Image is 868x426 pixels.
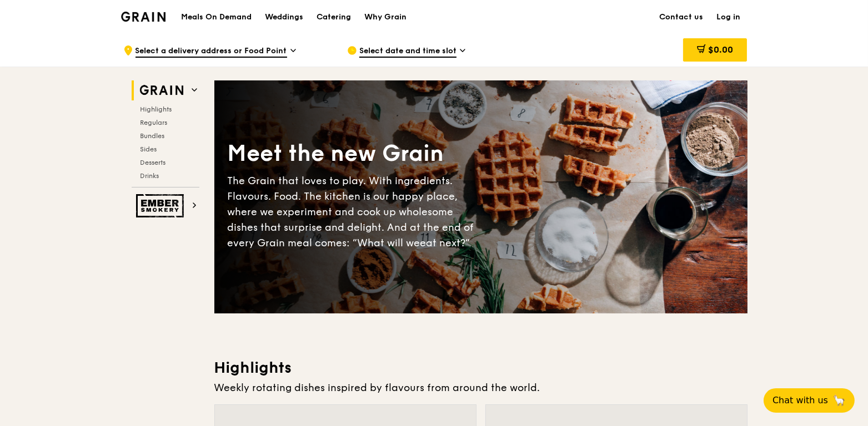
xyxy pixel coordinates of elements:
span: eat next?” [420,237,470,249]
div: Catering [317,1,351,34]
img: Grain [121,12,166,22]
a: Log in [710,1,747,34]
span: Regulars [141,119,168,126]
span: 🦙 [832,394,846,407]
img: Grain web logo [136,80,187,100]
span: Desserts [141,159,166,166]
div: Weekly rotating dishes inspired by flavours from around the world. [214,380,747,395]
h1: Meals On Demand [181,12,252,23]
div: Why Grain [364,1,407,34]
div: The Grain that loves to play. With ingredients. Flavours. Food. The kitchen is our happy place, w... [228,173,481,251]
span: Bundles [141,132,165,140]
h3: Highlights [214,358,747,378]
span: Chat with us [772,394,828,407]
div: Meet the new Grain [228,139,481,169]
span: Drinks [141,172,159,180]
a: Weddings [258,1,310,34]
span: Highlights [141,105,172,113]
span: Select date and time slot [359,45,456,58]
div: Weddings [265,1,303,34]
a: Catering [310,1,358,34]
a: Why Grain [358,1,413,34]
span: Sides [141,145,157,153]
button: Chat with us🦙 [764,388,855,413]
a: Contact us [653,1,710,34]
span: Select a delivery address or Food Point [136,45,287,58]
span: $0.00 [708,44,733,55]
img: Ember Smokery web logo [136,194,187,217]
